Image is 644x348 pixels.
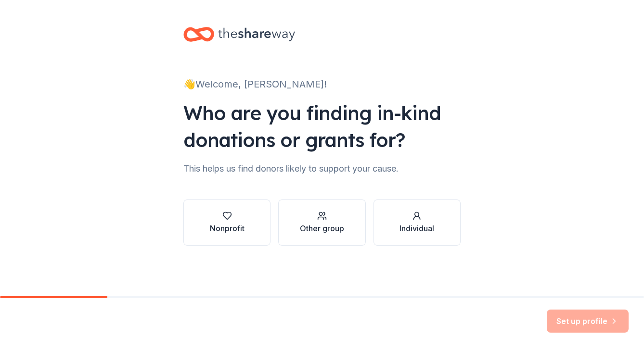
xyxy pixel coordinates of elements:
[183,199,270,246] button: Nonprofit
[210,223,245,234] div: Nonprofit
[399,223,434,234] div: Individual
[183,99,461,153] div: Who are you finding in-kind donations or grants for?
[183,161,461,176] div: This helps us find donors likely to support your cause.
[183,76,461,92] div: 👋 Welcome, [PERSON_NAME]!
[300,223,344,234] div: Other group
[278,199,365,246] button: Other group
[374,199,461,246] button: Individual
